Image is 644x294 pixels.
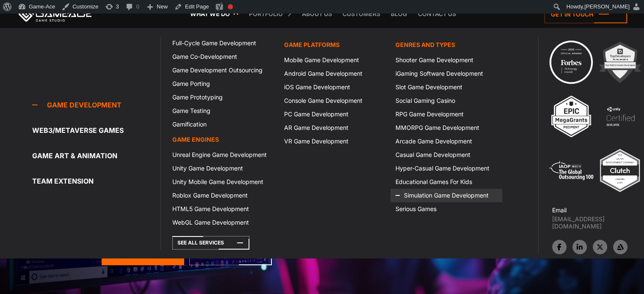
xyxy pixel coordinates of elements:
[167,36,279,50] a: Full-Cycle Game Development
[279,80,390,94] a: iOS Game Development
[279,94,390,107] a: Console Game Development
[390,121,502,135] a: MMORPG Game Development
[552,215,644,230] a: [EMAIL_ADDRESS][DOMAIN_NAME]
[548,147,594,194] img: 5
[228,4,233,9] div: Focus keyphrase not set
[167,189,279,202] a: Roblox Game Development
[390,67,502,80] a: iGaming Software Development
[167,162,279,175] a: Unity Game Development
[172,236,249,250] a: See All Services
[390,53,502,67] a: Shooter Game Development
[32,173,160,190] a: Team Extension
[390,162,502,175] a: Hyper-Casual Game Development
[279,107,390,121] a: PC Game Development
[390,175,502,189] a: Educational Games For Kids
[167,77,279,91] a: Game Porting
[167,50,279,63] a: Game Co-Development
[167,118,279,131] a: Gamification
[390,135,502,148] a: Arcade Game Development
[597,39,643,85] img: 2
[544,5,627,23] a: Get in touch
[552,206,567,214] strong: Email
[167,63,279,77] a: Game Development Outsourcing
[584,3,630,10] span: [PERSON_NAME]
[167,131,279,148] a: Game Engines
[32,122,160,139] a: Web3/Metaverse Games
[167,175,279,189] a: Unity Mobile Game Development
[167,104,279,118] a: Game Testing
[597,147,643,194] img: Top ar vr development company gaming 2025 game ace
[390,189,502,202] a: Simulation Game Development
[32,96,160,113] a: Game development
[279,36,390,53] a: Game platforms
[279,121,390,135] a: AR Game Development
[390,148,502,162] a: Casual Game Development
[167,202,279,216] a: HTML5 Game Development
[279,67,390,80] a: Android Game Development
[390,94,502,107] a: Social Gaming Casino
[167,91,279,104] a: Game Prototyping
[390,36,502,53] a: Genres and Types
[390,202,502,216] a: Serious Games
[279,53,390,67] a: Mobile Game Development
[167,148,279,162] a: Unreal Engine Game Development
[390,107,502,121] a: RPG Game Development
[279,135,390,148] a: VR Game Development
[32,147,160,164] a: Game Art & Animation
[548,39,594,85] img: Technology council badge program ace 2025 game ace
[390,80,502,94] a: Slot Game Development
[597,93,644,140] img: 4
[167,216,279,229] a: WebGL Game Development
[548,93,594,140] img: 3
